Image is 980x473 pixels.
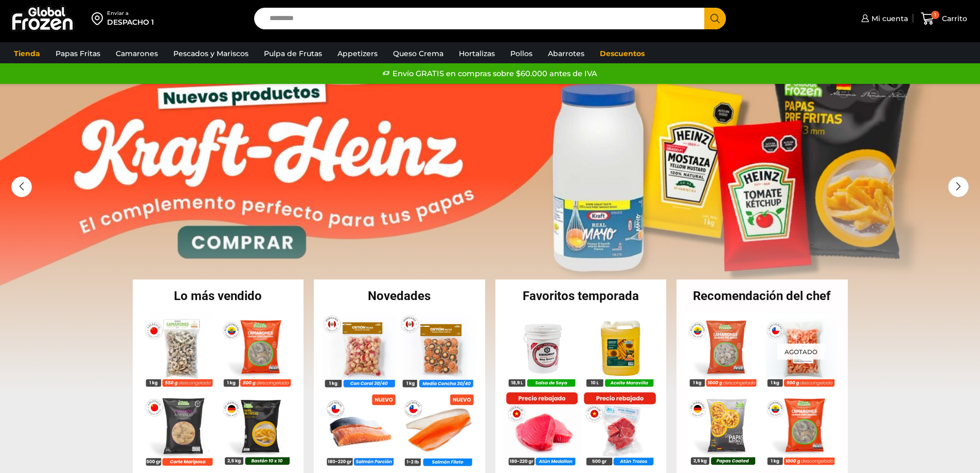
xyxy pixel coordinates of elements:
h2: Recomendación del chef [676,290,848,302]
a: Descuentos [595,44,650,63]
span: 1 [931,11,939,19]
a: Papas Fritas [50,44,105,63]
a: Queso Crema [388,44,449,63]
a: Camarones [111,44,163,63]
span: Mi cuenta [869,13,908,24]
a: Hortalizas [454,44,500,63]
a: Pollos [505,44,538,63]
a: Appetizers [332,44,383,63]
button: Search button [704,8,726,29]
a: Pulpa de Frutas [259,44,327,63]
img: address-field-icon.svg [92,10,107,27]
a: Mi cuenta [859,8,908,29]
div: Previous slide [11,177,32,197]
p: Agotado [777,343,825,359]
h2: Novedades [314,290,485,302]
span: Carrito [939,13,967,24]
a: Abarrotes [543,44,590,63]
h2: Favoritos temporada [495,290,667,302]
a: 1 Carrito [918,7,970,31]
div: DESPACHO 1 [107,17,154,27]
div: Next slide [948,177,969,197]
a: Pescados y Mariscos [168,44,254,63]
div: Enviar a [107,10,154,17]
h2: Lo más vendido [133,290,304,302]
a: Tienda [9,44,45,63]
